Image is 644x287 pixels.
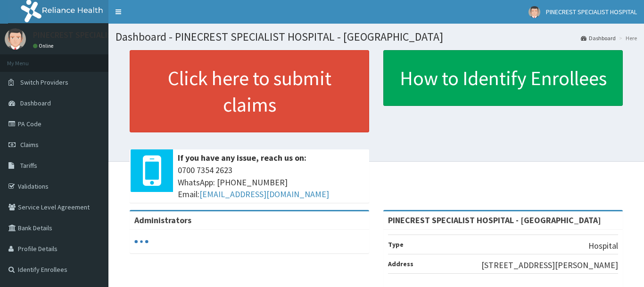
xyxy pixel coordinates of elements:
span: Switch Providers [20,78,68,87]
b: Administrators [134,215,191,226]
svg: audio-loading [134,235,149,249]
span: 0700 7354 2623 WhatsApp: [PHONE_NUMBER] Email: [178,164,364,200]
li: Here [617,34,637,42]
a: Online [33,43,56,49]
b: Type [388,240,404,249]
a: Click here to submit claims [130,50,369,132]
img: User Image [528,6,540,18]
a: Dashboard [581,34,616,42]
p: [STREET_ADDRESS][PERSON_NAME] [481,259,618,271]
strong: PINECREST SPECIALIST HOSPITAL - [GEOGRAPHIC_DATA] [388,215,601,226]
b: Address [388,260,413,268]
a: How to Identify Enrollees [383,50,623,106]
span: Claims [20,140,39,149]
a: [EMAIL_ADDRESS][DOMAIN_NAME] [199,189,329,200]
p: Hospital [588,240,618,252]
b: If you have any issue, reach us on: [178,152,306,163]
h1: Dashboard - PINECREST SPECIALIST HOSPITAL - [GEOGRAPHIC_DATA] [116,31,637,43]
p: PINECREST SPECIALIST HOSPITAL [33,31,156,39]
span: Tariffs [20,161,37,170]
span: Dashboard [20,99,51,107]
img: User Image [5,28,26,50]
span: PINECREST SPECIALIST HOSPITAL [546,8,637,16]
